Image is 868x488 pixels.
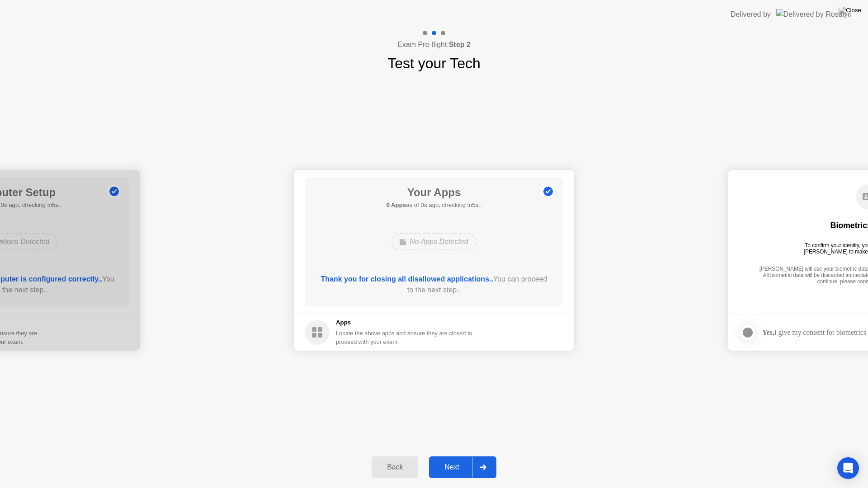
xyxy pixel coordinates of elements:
[776,9,852,19] img: Delivered by Rosalyn
[336,329,473,346] div: Locate the above apps and ensure they are closed to proceed with your exam.
[397,39,471,50] h4: Exam Pre-flight:
[386,201,481,210] h5: as of 0s ago, checking in5s..
[386,184,481,201] h1: Your Apps
[839,7,861,14] img: Close
[731,9,771,20] div: Delivered by
[429,456,496,478] button: Next
[336,318,473,327] h5: Apps
[318,274,551,296] div: You can proceed to the next step..
[386,202,406,208] b: 0 Apps
[432,463,472,471] div: Next
[387,52,481,74] h1: Test your Tech
[374,463,415,471] div: Back
[762,328,774,336] strong: Yes,
[837,457,859,479] div: Open Intercom Messenger
[449,41,471,48] b: Step 2
[321,275,493,283] b: Thank you for closing all disallowed applications..
[392,233,476,250] div: No Apps Detected
[372,456,418,478] button: Back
